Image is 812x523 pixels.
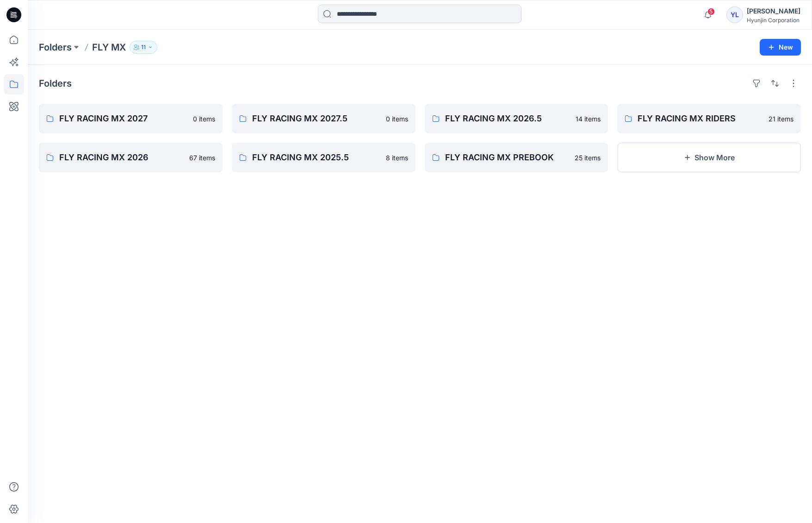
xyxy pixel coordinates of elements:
[232,104,415,133] a: FLY RACING MX 2027.50 items
[39,41,72,54] a: Folders
[193,114,215,124] p: 0 items
[747,17,800,24] div: Hyunjin Corporation
[39,104,223,133] a: FLY RACING MX 20270 items
[576,114,601,124] p: 14 items
[39,78,72,89] h4: Folders
[59,151,184,164] p: FLY RACING MX 2026
[707,8,715,15] span: 5
[769,114,793,124] p: 21 items
[445,151,570,164] p: FLY RACING MX PREBOOK
[59,112,187,125] p: FLY RACING MX 2027
[617,143,801,172] button: Show More
[747,6,800,17] div: [PERSON_NAME]
[252,112,380,125] p: FLY RACING MX 2027.5
[445,112,570,125] p: FLY RACING MX 2026.5
[425,143,608,172] a: FLY RACING MX PREBOOK25 items
[638,112,763,125] p: FLY RACING MX RIDERS
[141,42,146,52] p: 11
[130,41,157,54] button: 11
[232,143,415,172] a: FLY RACING MX 2025.58 items
[386,153,408,163] p: 8 items
[386,114,408,124] p: 0 items
[39,143,223,172] a: FLY RACING MX 202667 items
[189,153,215,163] p: 67 items
[726,6,743,23] div: YL
[252,151,380,164] p: FLY RACING MX 2025.5
[760,39,801,56] button: New
[617,104,801,133] a: FLY RACING MX RIDERS21 items
[575,153,601,163] p: 25 items
[425,104,608,133] a: FLY RACING MX 2026.514 items
[92,41,126,54] p: FLY MX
